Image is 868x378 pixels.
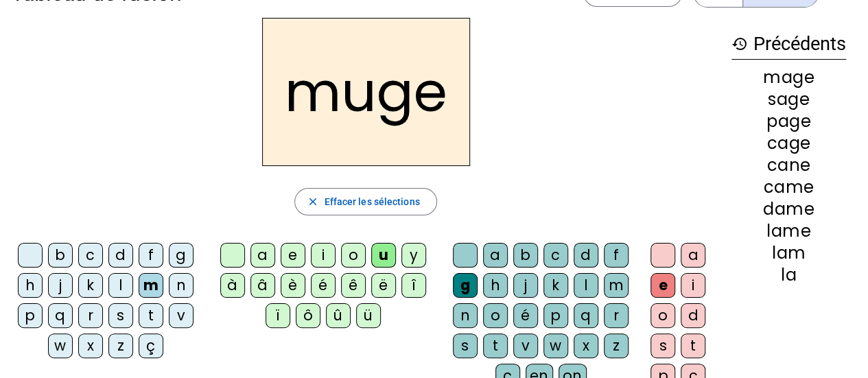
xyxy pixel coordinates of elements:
div: é [311,273,336,298]
div: z [604,333,629,358]
div: j [513,273,538,298]
div: c [543,243,568,268]
div: n [169,273,193,298]
div: g [453,273,478,298]
div: d [574,243,598,268]
span: Effacer les sélections [324,193,419,210]
div: h [483,273,508,298]
div: û [326,303,351,328]
div: w [543,333,568,358]
div: p [18,303,43,328]
div: g [169,243,193,268]
div: b [48,243,73,268]
div: mage [731,69,846,86]
div: m [604,273,629,298]
div: t [483,333,508,358]
div: v [513,333,538,358]
div: a [681,243,705,268]
div: t [681,333,705,358]
div: c [78,243,103,268]
div: x [574,333,598,358]
div: o [341,243,366,268]
h3: Précédents [731,29,846,60]
div: k [78,273,103,298]
div: f [604,243,629,268]
div: sage [731,91,846,108]
div: d [681,303,705,328]
div: y [401,243,426,268]
div: o [483,303,508,328]
div: x [78,333,103,358]
div: v [169,303,193,328]
div: r [78,303,103,328]
div: a [250,243,275,268]
div: z [108,333,133,358]
mat-icon: history [731,36,748,52]
div: s [453,333,478,358]
div: s [108,303,133,328]
div: ü [356,303,381,328]
div: l [574,273,598,298]
div: came [731,179,846,196]
div: j [48,273,73,298]
div: s [650,333,675,358]
div: è [281,273,305,298]
div: l [108,273,133,298]
div: lame [731,223,846,239]
div: page [731,113,846,130]
mat-icon: close [306,196,318,208]
div: cage [731,135,846,152]
div: i [311,243,336,268]
div: dame [731,201,846,217]
div: m [139,273,163,298]
div: e [281,243,305,268]
div: t [139,303,163,328]
div: cane [731,157,846,174]
button: Effacer les sélections [294,188,436,215]
div: o [650,303,675,328]
div: q [48,303,73,328]
div: k [543,273,568,298]
div: é [513,303,538,328]
div: â [250,273,275,298]
div: lam [731,245,846,261]
div: ë [371,273,396,298]
div: la [731,267,846,283]
div: q [574,303,598,328]
div: n [453,303,478,328]
div: u [371,243,396,268]
div: e [650,273,675,298]
div: ï [266,303,290,328]
div: î [401,273,426,298]
div: a [483,243,508,268]
div: h [18,273,43,298]
div: i [681,273,705,298]
div: f [139,243,163,268]
div: p [543,303,568,328]
div: ç [139,333,163,358]
div: ê [341,273,366,298]
div: à [220,273,245,298]
h2: muge [262,18,470,166]
div: ô [296,303,320,328]
div: b [513,243,538,268]
div: w [48,333,73,358]
div: r [604,303,629,328]
div: d [108,243,133,268]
